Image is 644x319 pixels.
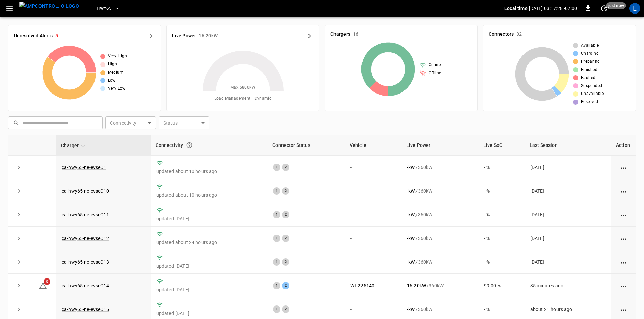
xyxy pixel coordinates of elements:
td: - % [479,250,525,274]
p: Local time [504,5,528,12]
a: WT-225140 [350,283,374,288]
td: - [345,203,402,227]
td: [DATE] [525,179,611,203]
h6: 32 [516,31,522,38]
span: Load Management = Dynamic [214,95,272,102]
span: Very Low [108,85,126,92]
span: Preparing [581,58,600,65]
button: expand row [14,233,24,243]
div: / 360 kW [407,282,473,289]
p: updated [DATE] [156,310,263,317]
button: Energy Overview [303,31,314,42]
p: - kW [407,259,415,265]
a: 3 [39,283,47,288]
button: expand row [14,210,24,220]
p: - kW [407,235,415,242]
p: - kW [407,164,415,171]
span: Faulted [581,75,596,81]
div: / 360 kW [407,235,473,242]
td: - % [479,227,525,250]
p: updated [DATE] [156,286,263,293]
p: [DATE] 03:17:28 -07:00 [529,5,577,12]
div: 2 [282,282,289,289]
td: 99.00 % [479,274,525,297]
button: All Alerts [144,31,155,42]
td: [DATE] [525,203,611,227]
td: - [345,156,402,179]
a: ca-hwy65-ne-evseC14 [62,283,109,288]
a: ca-hwy65-ne-evseC13 [62,259,109,265]
h6: 5 [55,32,58,40]
h6: 16 [353,31,358,38]
div: / 360 kW [407,259,473,265]
span: HWY65 [97,5,111,12]
div: action cell options [619,211,628,218]
p: - kW [407,188,415,194]
h6: Unresolved Alerts [14,32,53,40]
p: - kW [407,306,415,313]
div: action cell options [619,282,628,289]
td: [DATE] [525,250,611,274]
div: action cell options [619,306,628,313]
a: ca-hwy65-ne-evseC15 [62,307,109,312]
button: expand row [14,281,24,291]
th: Vehicle [345,135,402,156]
div: / 360 kW [407,188,473,194]
p: 16.20 kW [407,282,426,289]
button: expand row [14,257,24,267]
div: 1 [273,282,280,289]
span: Low [108,77,116,84]
td: - [345,227,402,250]
div: 1 [273,187,280,195]
span: Suspended [581,83,602,89]
div: action cell options [619,188,628,194]
img: ampcontrol.io logo [19,2,79,10]
h6: Live Power [172,32,196,40]
td: - [345,179,402,203]
div: 2 [282,305,289,313]
div: / 360 kW [407,306,473,313]
div: / 360 kW [407,164,473,171]
p: updated [DATE] [156,263,263,269]
button: expand row [14,304,24,314]
div: Connectivity [156,139,263,151]
button: HWY65 [94,2,123,15]
p: updated [DATE] [156,215,263,222]
span: Max. 5800 kW [230,84,256,91]
div: profile-icon [629,3,640,14]
span: Very High [108,53,127,60]
td: - % [479,203,525,227]
div: 2 [282,187,289,195]
div: 1 [273,211,280,218]
th: Connector Status [268,135,345,156]
td: - % [479,156,525,179]
span: Offline [429,70,441,77]
th: Last Session [525,135,611,156]
p: updated about 24 hours ago [156,239,263,246]
a: ca-hwy65-ne-evseC12 [62,236,109,241]
h6: 16.20 kW [199,32,218,40]
th: Live Power [402,135,479,156]
td: 35 minutes ago [525,274,611,297]
div: 2 [282,164,289,171]
div: / 360 kW [407,211,473,218]
a: ca-hwy65-ne-evseC1 [62,165,106,170]
span: Unavailable [581,90,604,97]
div: 2 [282,211,289,218]
span: just now [606,2,626,9]
td: - [345,250,402,274]
p: updated about 10 hours ago [156,168,263,175]
span: Available [581,42,599,49]
span: Charger [61,141,87,150]
td: - % [479,179,525,203]
span: 3 [44,278,50,285]
button: expand row [14,162,24,172]
th: Action [611,135,636,156]
div: 1 [273,258,280,266]
div: 1 [273,305,280,313]
div: action cell options [619,164,628,171]
p: updated about 10 hours ago [156,192,263,198]
h6: Connectors [489,31,514,38]
a: ca-hwy65-ne-evseC10 [62,188,109,194]
span: Charging [581,50,599,57]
